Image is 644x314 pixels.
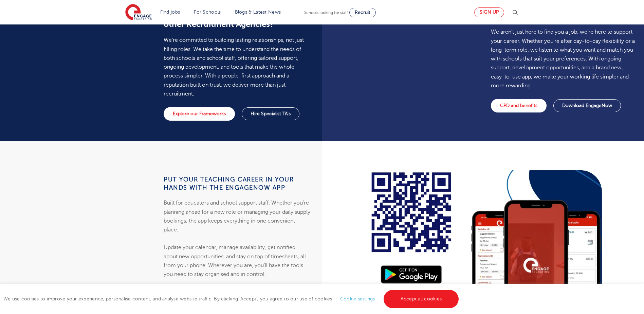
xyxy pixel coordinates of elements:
[3,296,460,301] span: We use cookies to improve your experience, personalise content, and analyse website traffic. By c...
[235,10,281,15] a: Blogs & Latest News
[355,10,370,15] span: Recruit
[349,8,376,17] a: Recruit
[304,10,348,15] span: Schools looking for staff
[164,36,311,98] p: We’re committed to building lasting relationships, not just filling roles. We take the time to un...
[160,10,180,15] a: Find jobs
[194,10,221,15] a: For Schools
[491,28,638,90] p: We aren’t just here to find you a job, we’re here to support your career. Whether you’re after da...
[125,4,152,21] img: Engage Education
[164,198,311,234] p: Built for educators and school support staff. Whether you’re planning ahead for a new role or man...
[242,107,299,120] a: Hire Specialist TA's
[340,296,375,301] a: Cookie settings
[553,99,621,112] a: Download EngageNow
[384,290,459,308] a: Accept all cookies
[491,99,547,112] a: CPD and benefits
[164,243,311,279] p: Update your calendar, manage availability, get notified about new opportunities, and stay on top ...
[474,7,504,17] a: Sign up
[164,107,235,121] a: Explore our Frameworks
[164,176,294,191] strong: Put your teaching career in your hands with the EngageNow app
